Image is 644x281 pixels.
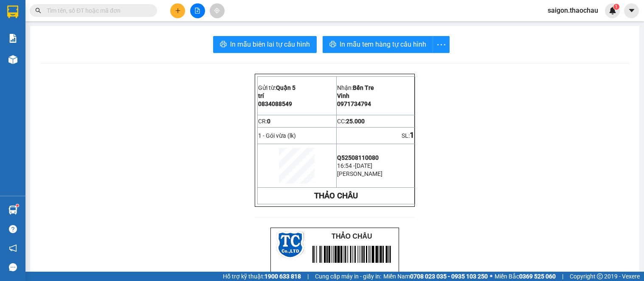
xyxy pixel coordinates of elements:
span: printer [329,41,336,49]
span: Quận 5 [276,84,295,91]
strong: 0708 023 035 - 0935 103 250 [410,273,488,280]
strong: THẢO CHÂU [314,191,358,200]
button: printerIn mẫu biên lai tự cấu hình [213,36,317,53]
img: logo-vxr [7,6,18,18]
span: copyright [597,273,603,279]
span: [DATE] [355,162,372,169]
span: Bến Tre [353,84,374,91]
span: SL: [402,132,410,139]
button: printerIn mẫu tem hàng tự cấu hình [323,36,433,53]
span: 16:54 - [337,162,355,169]
sup: 1 [16,204,19,207]
img: logo [276,231,304,259]
span: more [433,39,449,50]
td: CR: [257,115,336,128]
span: message [9,263,17,271]
span: file-add [194,8,200,14]
span: 25.000 [346,118,365,125]
span: search [35,8,41,14]
span: ⚪️ [490,275,492,278]
span: trí [258,92,264,99]
img: icon-new-feature [609,7,616,14]
strong: 0369 525 060 [519,273,556,280]
span: 1 - Gói vừa (lk) [258,132,296,139]
span: question-circle [9,225,17,233]
span: Miền Nam [383,272,488,281]
p: Gửi từ: [258,84,336,91]
span: 1 [615,4,618,10]
img: warehouse-icon [8,206,17,214]
span: saigon.thaochau [541,5,605,16]
span: 0971734794 [337,100,371,107]
span: In mẫu biên lai tự cấu hình [230,39,310,50]
span: THẢO CHÂU [332,233,372,240]
span: [PERSON_NAME] [337,170,382,177]
button: file-add [190,3,205,18]
input: Tìm tên, số ĐT hoặc mã đơn [47,6,147,15]
span: In mẫu tem hàng tự cấu hình [340,39,426,50]
span: | [562,272,563,281]
p: Nhận: [337,84,414,91]
img: solution-icon [8,34,17,43]
strong: 1900 633 818 [264,273,301,280]
sup: 1 [613,4,619,10]
span: | [307,272,309,281]
span: printer [220,41,227,49]
span: plus [175,8,181,14]
span: Hỗ trợ kỹ thuật: [223,272,301,281]
span: Cung cấp máy in - giấy in: [315,272,381,281]
span: caret-down [628,7,636,14]
button: caret-down [624,3,639,18]
span: aim [214,8,220,14]
span: Vinh [337,92,349,99]
span: Q52508110080 [337,154,379,161]
span: 0834088549 [258,100,292,107]
span: notification [9,244,17,252]
span: Miền Bắc [495,272,556,281]
td: CC: [336,115,415,128]
span: 1 [410,131,414,140]
button: aim [210,3,225,18]
button: plus [170,3,185,18]
img: warehouse-icon [8,55,17,64]
button: more [433,36,450,53]
span: 0 [267,118,270,125]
